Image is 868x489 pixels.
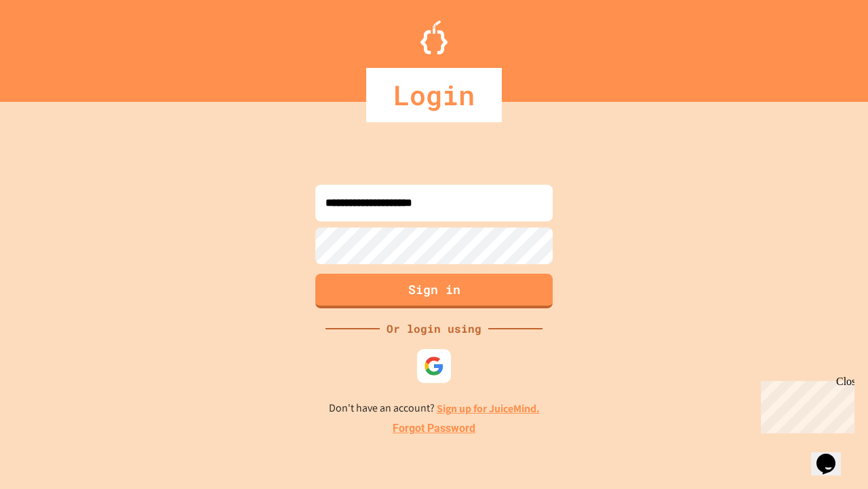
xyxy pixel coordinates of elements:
img: Logo.svg [420,20,448,54]
div: Chat with us now!Close [5,5,94,86]
a: Sign up for JuiceMind. [437,401,540,416]
p: Don't have an account? [329,400,540,417]
a: Forgot Password [393,420,475,437]
div: Login [366,68,502,122]
button: Sign in [315,274,553,308]
div: Or login using [380,321,488,337]
iframe: chat widget [755,376,854,433]
img: google-icon.svg [424,356,444,376]
iframe: chat widget [811,435,854,475]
